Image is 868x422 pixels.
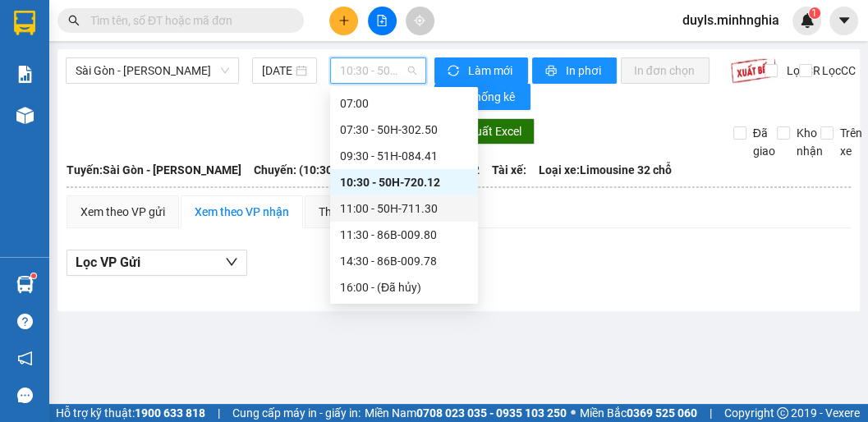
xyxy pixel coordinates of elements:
[16,276,34,293] img: warehouse-icon
[67,250,247,276] button: Lọc VP Gửi
[135,406,205,420] strong: 1900 633 818
[340,147,468,165] div: 09:30 - 51H-084.41
[434,84,530,110] button: bar-chartThống kê
[710,404,712,422] span: |
[56,404,205,422] span: Hỗ trợ kỹ thuật:
[14,11,35,35] img: logo-vxr
[340,278,468,296] div: 16:00 - (Đã hủy)
[800,13,815,28] img: icon-new-feature
[434,57,528,84] button: syncLàm mới
[254,161,374,179] span: Chuyến: (10:30 [DATE])
[329,7,358,35] button: plus
[837,13,852,28] span: caret-down
[340,94,468,112] div: 07:00
[90,11,284,30] input: Tìm tên, số ĐT hoặc mã đơn
[262,62,292,80] input: 14/10/2025
[340,252,468,270] div: 14:30 - 86B-009.78
[815,62,857,80] span: Lọc CC
[492,161,526,179] span: Tài xế:
[790,124,829,160] span: Kho nhận
[365,404,567,422] span: Miền Nam
[468,62,515,80] span: Làm mới
[340,226,468,244] div: 11:30 - 86B-009.80
[437,118,535,144] button: downloadXuất Excel
[580,404,697,422] span: Miền Bắc
[218,404,220,422] span: |
[545,65,559,78] span: printer
[31,273,36,278] sup: 1
[468,122,521,140] span: Xuất Excel
[621,57,710,84] button: In đơn chọn
[225,255,238,268] span: down
[809,7,820,19] sup: 1
[340,173,468,191] div: 10:30 - 50H-720.12
[532,57,617,84] button: printerIn phơi
[340,200,468,218] div: 11:00 - 50H-711.30
[746,124,782,160] span: Đã giao
[669,10,792,30] span: duyls.minhnghia
[566,62,604,80] span: In phơi
[340,121,468,139] div: 07:30 - 50H-302.50
[338,15,350,26] span: plus
[448,65,462,78] span: sync
[16,107,34,124] img: warehouse-icon
[340,58,416,83] span: 10:30 - 50H-720.12
[17,388,33,403] span: message
[368,7,397,35] button: file-add
[730,57,777,84] img: 9k=
[67,163,241,177] b: Tuyến: Sài Gòn - [PERSON_NAME]
[829,7,858,35] button: caret-down
[811,7,817,19] span: 1
[319,203,365,221] div: Thống kê
[414,15,425,26] span: aim
[68,15,80,26] span: search
[376,15,388,26] span: file-add
[195,203,289,221] div: Xem theo VP nhận
[780,62,823,80] span: Lọc CR
[76,58,229,83] span: Sài Gòn - Phan Rí
[571,410,576,416] span: ⚪️
[468,88,517,106] span: Thống kê
[17,351,33,366] span: notification
[17,314,33,329] span: question-circle
[539,161,672,179] span: Loại xe: Limousine 32 chỗ
[80,203,165,221] div: Xem theo VP gửi
[416,406,567,420] strong: 0708 023 035 - 0935 103 250
[232,404,361,422] span: Cung cấp máy in - giấy in:
[16,66,34,83] img: solution-icon
[777,407,788,419] span: copyright
[76,252,140,273] span: Lọc VP Gửi
[406,7,434,35] button: aim
[627,406,697,420] strong: 0369 525 060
